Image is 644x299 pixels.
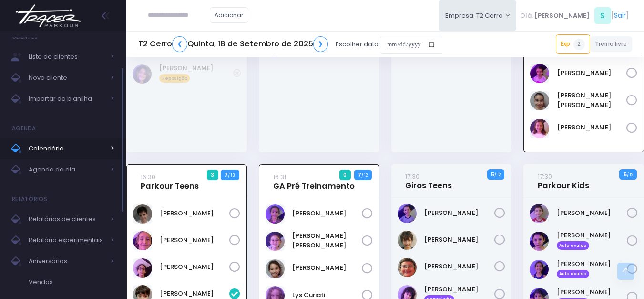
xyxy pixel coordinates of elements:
a: Adicionar [210,7,249,23]
a: [PERSON_NAME] [160,235,229,245]
a: [PERSON_NAME] Aula avulsa [557,259,627,278]
a: 17:30Giros Teens [405,171,452,191]
a: [PERSON_NAME] [557,68,627,78]
a: Treino livre [590,36,633,52]
a: [PERSON_NAME] [292,209,362,218]
a: [PERSON_NAME] [557,123,627,132]
a: ❮ [172,36,187,52]
a: [PERSON_NAME] [160,289,229,299]
a: Exp2 [556,34,590,53]
small: 17:30 [538,172,552,181]
span: [PERSON_NAME] [534,11,590,21]
strong: 7 [358,171,361,179]
img: Gabriel Linck Takimoto da Silva [398,231,417,250]
img: Catharina Dalonso [266,204,285,224]
strong: 7 [225,171,228,179]
div: [ ] [516,5,632,26]
img: Miguel Aberle Rodrigues [133,258,152,278]
img: Antonio Abrell Ribeiro [530,204,549,223]
h4: Relatórios [12,190,47,209]
img: Brenda Yume Marins Pessoa [133,64,152,84]
small: 16:31 [273,172,286,182]
img: Keity Lisa kawabe [266,259,285,278]
span: Agenda do dia [29,163,105,176]
span: Olá, [520,11,533,21]
a: Sair [614,11,626,21]
small: / 13 [228,172,235,178]
img: Kayla Sara kawabe [530,91,549,110]
a: [PERSON_NAME] [160,262,229,272]
a: 17:30Parkour Kids [538,171,589,191]
span: Reposição [159,74,190,83]
span: Aula avulsa [557,270,590,278]
span: Relatório experimentais [29,234,105,246]
span: 0 [339,170,351,180]
a: [PERSON_NAME] [424,235,495,245]
img: Gabriel Amaral Alves [133,204,152,224]
small: / 12 [361,172,368,178]
a: ❯ [313,36,328,52]
span: 3 [207,170,218,180]
img: Isabella Tancredi Oliveira [530,64,549,83]
a: 16:31GA Pré Treinamento [273,172,355,191]
a: [PERSON_NAME] [557,208,627,218]
img: Gabriel Bicalho [133,231,152,250]
img: Bernardo Vinciguerra [398,204,417,223]
span: S [594,7,611,24]
small: 17:30 [405,172,419,181]
img: Fernanda Akemi Akiyama Bortoni [266,232,285,251]
strong: 5 [491,171,494,178]
a: [PERSON_NAME] [424,262,495,271]
a: [PERSON_NAME] [PERSON_NAME] [292,231,362,250]
span: Importar da planilha [29,93,105,105]
a: [PERSON_NAME] [292,263,362,273]
img: Laryssa Costa [530,119,549,138]
h4: Agenda [12,119,36,138]
span: Relatórios de clientes [29,213,105,225]
h5: T2 Cerro Quinta, 18 de Setembro de 2025 [138,36,328,52]
a: [PERSON_NAME] [424,208,495,218]
strong: 5 [624,171,627,178]
img: Bento Mascarenhas Lopes [530,232,549,251]
span: Aula avulsa [557,241,590,250]
span: 2 [573,39,585,50]
small: 16:30 [141,172,155,182]
span: Novo cliente [29,72,105,84]
img: Luisa Mascarenhas Lopes [530,260,549,279]
img: Gabriel bicca da costa [398,258,417,277]
span: Lista de clientes [29,51,105,63]
a: 16:30Parkour Teens [141,172,199,191]
div: Escolher data: [138,33,442,55]
a: [PERSON_NAME] [160,209,229,218]
small: / 12 [627,172,633,178]
a: [PERSON_NAME] Reposição [159,64,233,83]
span: Vendas [29,276,114,288]
a: [PERSON_NAME] [PERSON_NAME] [557,91,627,109]
span: Calendário [29,142,105,155]
a: [PERSON_NAME] Aula avulsa [557,231,627,250]
span: Aniversários [29,255,105,267]
small: / 12 [494,172,501,178]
